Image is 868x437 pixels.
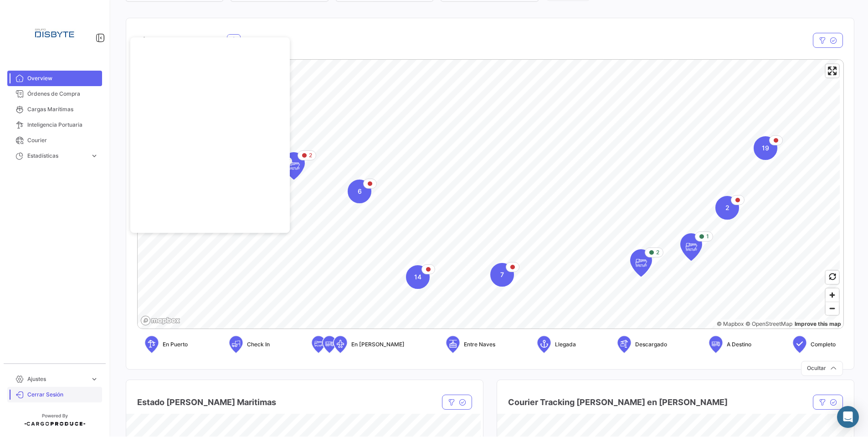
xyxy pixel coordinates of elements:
div: Map marker [630,249,652,277]
a: Inteligencia Portuaria [7,117,102,133]
span: Llegada [555,340,576,349]
span: Overview [27,74,98,82]
span: Inteligencia Portuaria [27,121,98,129]
a: Overview [7,71,102,86]
div: Map marker [348,180,371,203]
canvas: Map [138,60,840,329]
span: expand_more [90,375,98,383]
div: Abrir Intercom Messenger [837,406,859,428]
a: Mapbox logo [140,315,180,326]
div: Map marker [406,265,430,289]
a: Órdenes de Compra [7,86,102,102]
img: Logo+disbyte.jpeg [32,10,77,56]
span: Completo [811,340,836,349]
span: En [PERSON_NAME] [351,340,405,349]
span: 2 [725,203,729,212]
button: Zoom in [826,288,839,302]
span: Entre Naves [464,340,495,349]
div: Map marker [680,233,702,261]
span: 2 [309,151,312,159]
span: A Destino [727,340,751,349]
div: Map marker [283,152,305,180]
span: 7 [500,270,504,279]
span: Descargado [635,340,667,349]
span: Ajustes [27,375,87,383]
span: expand_more [90,152,98,160]
span: Estadísticas [27,152,87,160]
span: Órdenes de Compra [27,90,98,98]
a: Courier [7,133,102,148]
span: 19 [762,144,769,153]
span: 6 [358,187,362,196]
span: 14 [414,272,421,282]
div: Map marker [490,263,514,287]
span: 1 [706,232,709,241]
span: 2 [656,248,659,257]
span: Zoom out [826,302,839,315]
h4: Vista de Transportes [137,34,220,47]
button: Zoom out [826,302,839,315]
div: Map marker [715,196,739,220]
span: Check In [247,340,270,349]
button: Enter fullscreen [826,64,839,77]
span: Cerrar Sesión [27,391,98,399]
a: OpenStreetMap [745,320,792,327]
span: Courier [27,136,98,144]
h4: Estado [PERSON_NAME] Maritimas [137,396,276,409]
span: Cargas Marítimas [27,105,98,113]
a: Cargas Marítimas [7,102,102,117]
div: Map marker [754,136,777,160]
button: Ocultar [801,361,843,376]
a: Mapbox [717,320,744,327]
button: Ocean [227,35,240,46]
a: Map feedback [795,320,841,327]
span: En Puerto [163,340,188,349]
h4: Courier Tracking [PERSON_NAME] en [PERSON_NAME] [508,396,728,409]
